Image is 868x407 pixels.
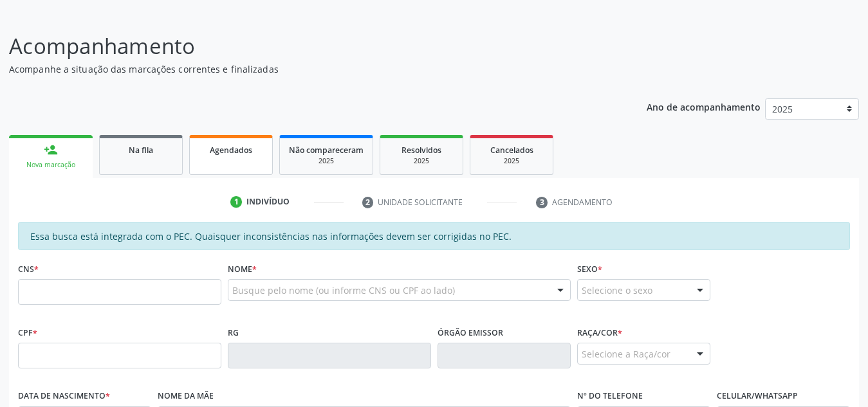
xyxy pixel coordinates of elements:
label: Data de nascimento [18,386,110,406]
span: Cancelados [490,145,533,156]
div: 2025 [479,156,544,166]
p: Ano de acompanhamento [647,98,761,114]
span: Selecione a Raça/cor [582,347,670,361]
div: Nova marcação [18,160,84,170]
label: Nome [228,259,257,279]
span: Selecione o sexo [582,284,652,297]
label: Raça/cor [577,323,622,343]
div: Indivíduo [246,196,290,208]
label: Sexo [577,259,602,279]
span: Busque pelo nome (ou informe CNS ou CPF ao lado) [232,284,455,297]
label: CNS [18,259,39,279]
p: Acompanhe a situação das marcações correntes e finalizadas [9,62,604,76]
div: Essa busca está integrada com o PEC. Quaisquer inconsistências nas informações devem ser corrigid... [18,222,850,250]
label: Nº do Telefone [577,386,643,406]
div: person_add [44,143,58,157]
div: 2025 [289,156,364,166]
label: Celular/WhatsApp [717,386,798,406]
label: Nome da mãe [158,386,214,406]
span: Resolvidos [402,145,441,156]
div: 2025 [389,156,454,166]
label: RG [228,323,239,343]
span: Não compareceram [289,145,364,156]
span: Agendados [210,145,252,156]
div: 1 [230,196,242,208]
label: Órgão emissor [438,323,503,343]
span: Na fila [129,145,153,156]
p: Acompanhamento [9,30,604,62]
label: CPF [18,323,37,343]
